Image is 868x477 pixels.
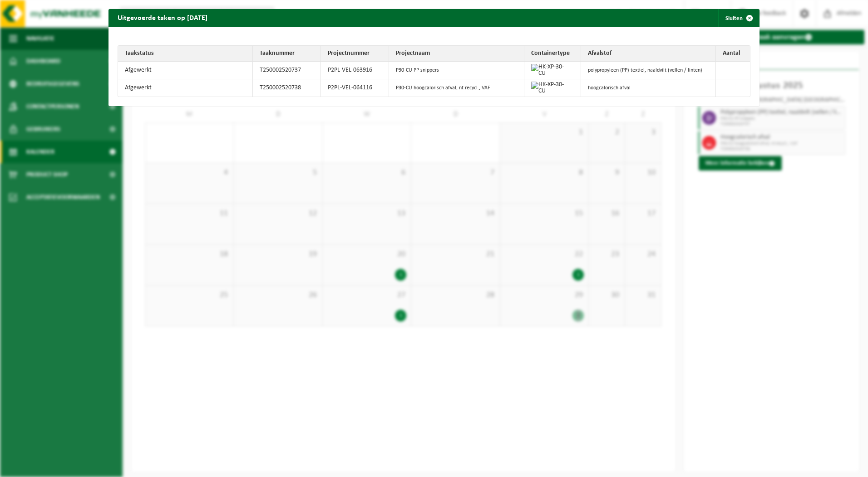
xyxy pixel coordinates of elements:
h2: Uitgevoerde taken op [DATE] [108,9,217,26]
td: Afgewerkt [118,79,253,97]
th: Projectnummer [321,46,389,62]
th: Containertype [524,46,581,62]
td: P30-CU PP snippers [389,62,524,79]
td: hoogcalorisch afval [581,79,716,97]
button: Sluiten [718,9,759,27]
img: HK-XP-30-CU [531,64,569,77]
td: Afgewerkt [118,62,253,79]
td: P2PL-VEL-063916 [321,62,389,79]
td: T250002520738 [253,79,321,97]
td: polypropyleen (PP) textiel, naaldvilt (vellen / linten) [581,62,716,79]
td: P2PL-VEL-064116 [321,79,389,97]
th: Taaknummer [253,46,321,62]
th: Taakstatus [118,46,253,62]
td: P30-CU hoogcalorisch afval, nt recycl., VAF [389,79,524,97]
img: HK-XP-30-CU [531,82,569,94]
th: Projectnaam [389,46,524,62]
th: Aantal [716,46,750,62]
th: Afvalstof [581,46,716,62]
td: T250002520737 [253,62,321,79]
